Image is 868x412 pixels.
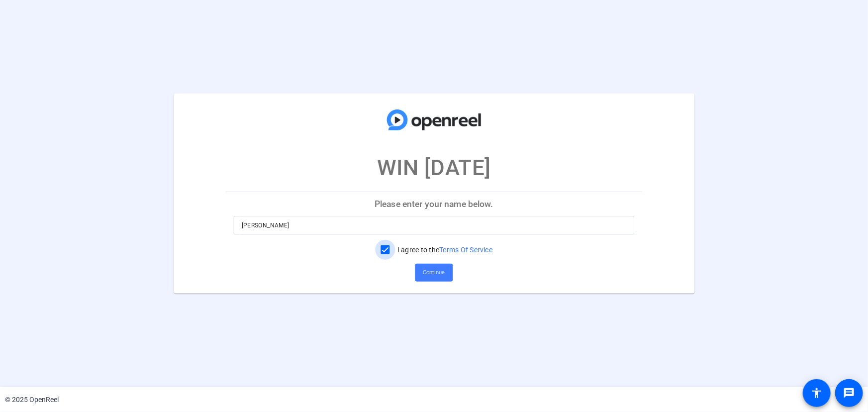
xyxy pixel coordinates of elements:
mat-icon: accessibility [811,387,823,399]
a: Terms Of Service [439,246,492,254]
input: Enter your name [242,219,627,231]
mat-icon: message [843,387,855,399]
p: WIN [DATE] [377,151,491,184]
span: Continue [423,265,445,280]
img: company-logo [385,103,484,136]
button: Continue [415,264,453,282]
div: © 2025 OpenReel [5,395,59,405]
p: Please enter your name below. [226,192,643,216]
label: I agree to the [395,245,493,255]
